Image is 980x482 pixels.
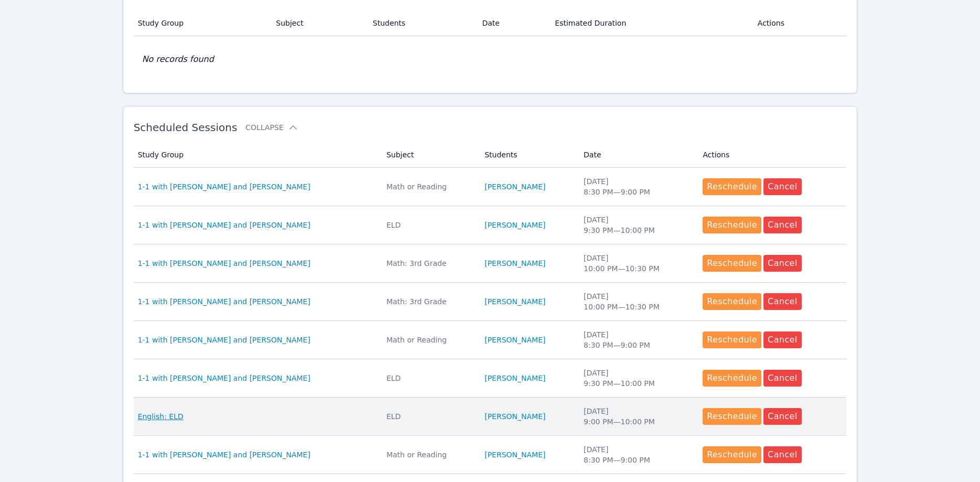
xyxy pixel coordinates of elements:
[484,220,545,230] a: [PERSON_NAME]
[584,368,690,389] div: [DATE] 9:30 PM — 10:00 PM
[134,359,847,398] tr: 1-1 with [PERSON_NAME] and [PERSON_NAME]ELD[PERSON_NAME][DATE]9:30 PM—10:00 PMRescheduleCancel
[484,181,545,192] a: [PERSON_NAME]
[386,411,472,422] div: ELD
[584,291,690,312] div: [DATE] 10:00 PM — 10:30 PM
[138,181,310,192] a: 1-1 with [PERSON_NAME] and [PERSON_NAME]
[751,10,847,36] th: Actions
[703,370,761,387] button: Reschedule
[386,449,472,460] div: Math or Reading
[696,142,846,168] th: Actions
[584,406,690,427] div: [DATE] 9:00 PM — 10:00 PM
[703,446,761,463] button: Reschedule
[138,296,310,307] a: 1-1 with [PERSON_NAME] and [PERSON_NAME]
[138,373,310,383] a: 1-1 with [PERSON_NAME] and [PERSON_NAME]
[386,335,472,345] div: Math or Reading
[703,331,761,348] button: Reschedule
[584,329,690,350] div: [DATE] 8:30 PM — 9:00 PM
[245,122,298,133] button: Collapse
[703,408,761,425] button: Reschedule
[367,10,476,36] th: Students
[138,335,310,345] a: 1-1 with [PERSON_NAME] and [PERSON_NAME]
[138,220,310,230] a: 1-1 with [PERSON_NAME] and [PERSON_NAME]
[584,176,690,197] div: [DATE] 8:30 PM — 9:00 PM
[703,178,761,195] button: Reschedule
[548,10,751,36] th: Estimated Duration
[134,206,847,244] tr: 1-1 with [PERSON_NAME] and [PERSON_NAME]ELD[PERSON_NAME][DATE]9:30 PM—10:00 PMRescheduleCancel
[134,142,380,168] th: Study Group
[763,446,802,463] button: Cancel
[484,449,545,460] a: [PERSON_NAME]
[763,370,802,387] button: Cancel
[134,121,238,134] span: Scheduled Sessions
[763,293,802,310] button: Cancel
[134,398,847,436] tr: English: ELDELD[PERSON_NAME][DATE]9:00 PM—10:00 PMRescheduleCancel
[478,142,577,168] th: Students
[763,178,802,195] button: Cancel
[476,10,548,36] th: Date
[138,258,310,269] a: 1-1 with [PERSON_NAME] and [PERSON_NAME]
[763,408,802,425] button: Cancel
[763,255,802,272] button: Cancel
[484,296,545,307] a: [PERSON_NAME]
[703,293,761,310] button: Reschedule
[584,215,690,235] div: [DATE] 9:30 PM — 10:00 PM
[134,283,847,321] tr: 1-1 with [PERSON_NAME] and [PERSON_NAME]Math: 3rd Grade[PERSON_NAME][DATE]10:00 PM—10:30 PMResche...
[134,168,847,206] tr: 1-1 with [PERSON_NAME] and [PERSON_NAME]Math or Reading[PERSON_NAME][DATE]8:30 PM—9:00 PMReschedu...
[134,244,847,283] tr: 1-1 with [PERSON_NAME] and [PERSON_NAME]Math: 3rd Grade[PERSON_NAME][DATE]10:00 PM—10:30 PMResche...
[577,142,696,168] th: Date
[134,321,847,359] tr: 1-1 with [PERSON_NAME] and [PERSON_NAME]Math or Reading[PERSON_NAME][DATE]8:30 PM—9:00 PMReschedu...
[380,142,478,168] th: Subject
[584,253,690,274] div: [DATE] 10:00 PM — 10:30 PM
[484,335,545,345] a: [PERSON_NAME]
[703,255,761,272] button: Reschedule
[484,258,545,269] a: [PERSON_NAME]
[386,220,472,230] div: ELD
[484,411,545,422] a: [PERSON_NAME]
[134,10,270,36] th: Study Group
[763,331,802,348] button: Cancel
[703,217,761,233] button: Reschedule
[763,217,802,233] button: Cancel
[484,373,545,383] a: [PERSON_NAME]
[270,10,366,36] th: Subject
[386,373,472,383] div: ELD
[134,436,847,474] tr: 1-1 with [PERSON_NAME] and [PERSON_NAME]Math or Reading[PERSON_NAME][DATE]8:30 PM—9:00 PMReschedu...
[134,36,847,82] td: No records found
[386,258,472,269] div: Math: 3rd Grade
[138,411,184,422] a: English: ELD
[386,296,472,307] div: Math: 3rd Grade
[584,444,690,465] div: [DATE] 8:30 PM — 9:00 PM
[386,181,472,192] div: Math or Reading
[138,449,310,460] a: 1-1 with [PERSON_NAME] and [PERSON_NAME]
